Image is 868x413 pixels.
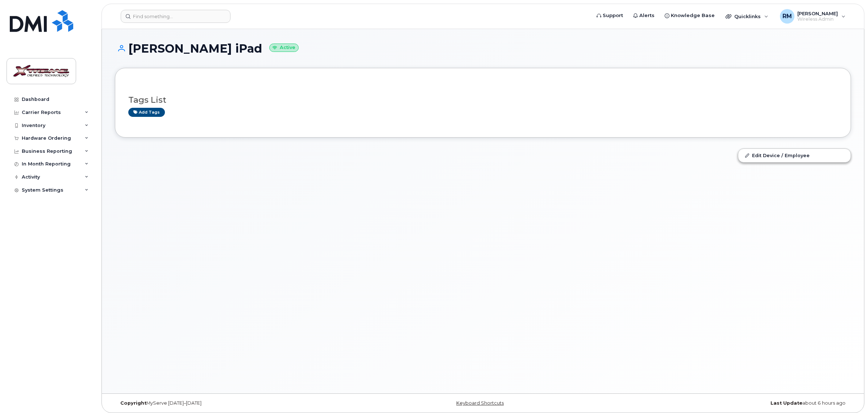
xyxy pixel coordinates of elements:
[115,400,360,406] div: MyServe [DATE]–[DATE]
[456,400,504,406] a: Keyboard Shortcuts
[120,400,146,406] strong: Copyright
[128,95,838,105] h3: Tags List
[738,149,851,162] a: Edit Device / Employee
[128,108,165,117] a: Add tags
[771,400,802,406] strong: Last Update
[269,44,299,52] small: Active
[606,400,851,406] div: about 6 hours ago
[115,42,851,55] h1: [PERSON_NAME] iPad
